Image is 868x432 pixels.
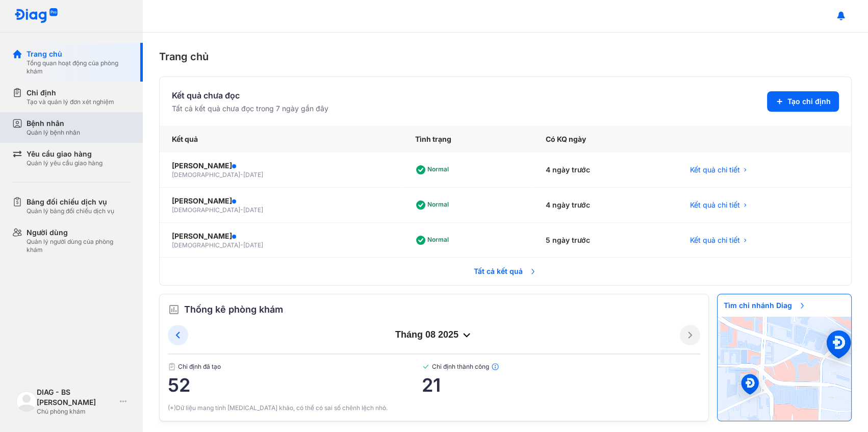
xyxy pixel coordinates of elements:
[27,207,114,215] div: Quản lý bảng đối chiếu dịch vụ
[240,206,243,214] span: -
[27,88,114,98] div: Chỉ định
[415,232,452,248] div: Normal
[415,197,452,213] div: Normal
[172,171,240,179] span: [DEMOGRAPHIC_DATA]
[415,162,452,178] div: Normal
[172,231,390,241] div: [PERSON_NAME]
[422,363,430,371] img: checked-green.01cc79e0.svg
[690,200,740,210] span: Kết quả chi tiết
[27,118,80,129] div: Bệnh nhân
[533,153,678,188] div: 4 ngày trước
[184,302,283,317] span: Thống kê phòng khám
[188,329,680,341] div: tháng 08 2025
[14,8,58,24] img: logo
[690,235,740,245] span: Kết quả chi tiết
[168,363,176,371] img: document.50c4cfd0.svg
[27,238,131,254] div: Quản lý người dùng của phòng khám
[172,89,328,101] div: Kết quả chưa đọc
[422,375,700,395] span: 21
[168,363,422,371] span: Chỉ định đã tạo
[422,363,700,371] span: Chỉ định thành công
[27,149,103,159] div: Yêu cầu giao hàng
[690,165,740,175] span: Kết quả chi tiết
[172,104,328,114] div: Tất cả kết quả chưa đọc trong 7 ngày gần đây
[37,408,116,416] div: Chủ phòng khám
[27,59,131,75] div: Tổng quan hoạt động của phòng khám
[168,375,422,395] span: 52
[27,197,114,207] div: Bảng đối chiếu dịch vụ
[240,241,243,249] span: -
[240,171,243,179] span: -
[172,206,240,214] span: [DEMOGRAPHIC_DATA]
[767,91,839,112] button: Tạo chỉ định
[159,49,852,64] div: Trang chủ
[491,363,499,371] img: info.7e716105.svg
[402,126,533,153] div: Tình trạng
[172,196,390,206] div: [PERSON_NAME]
[172,241,240,249] span: [DEMOGRAPHIC_DATA]
[27,159,103,167] div: Quản lý yêu cầu giao hàng
[718,294,812,317] span: Tìm chi nhánh Diag
[37,387,116,408] div: DIAG - BS [PERSON_NAME]
[27,98,114,106] div: Tạo và quản lý đơn xét nghiệm
[27,227,131,238] div: Người dùng
[168,403,700,413] div: (*)Dữ liệu mang tính [MEDICAL_DATA] khảo, có thể có sai số chênh lệch nhỏ.
[27,129,80,137] div: Quản lý bệnh nhân
[243,171,263,179] span: [DATE]
[533,126,678,153] div: Có KQ ngày
[172,161,390,171] div: [PERSON_NAME]
[787,96,831,107] span: Tạo chỉ định
[16,391,37,412] img: logo
[468,260,543,283] span: Tất cả kết quả
[243,206,263,214] span: [DATE]
[243,241,263,249] span: [DATE]
[533,188,678,223] div: 4 ngày trước
[168,303,180,316] img: order.5a6da16c.svg
[533,223,678,258] div: 5 ngày trước
[160,126,402,153] div: Kết quả
[27,49,131,59] div: Trang chủ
